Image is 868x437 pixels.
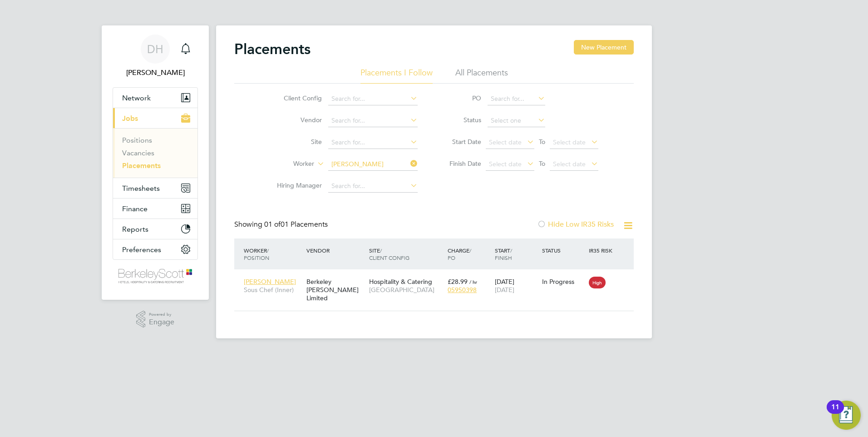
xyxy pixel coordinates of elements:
input: Search for... [488,93,545,105]
span: Engage [149,318,174,326]
span: / hr [469,278,477,285]
div: In Progress [542,278,585,286]
div: Start [493,242,540,266]
label: Vendor [270,116,322,124]
a: [PERSON_NAME]Sous Chef (Inner)Berkeley [PERSON_NAME] LimitedHospitality & Catering[GEOGRAPHIC_DAT... [242,273,634,280]
div: Berkeley [PERSON_NAME] Limited [304,273,367,307]
a: Vacancies [122,149,154,157]
button: Open Resource Center, 11 new notifications [832,401,861,430]
span: Jobs [122,114,138,123]
div: Status [540,242,587,258]
div: IR35 Risk [587,242,618,258]
span: [GEOGRAPHIC_DATA] [369,286,443,294]
h2: Placements [234,40,311,58]
label: Hiring Manager [270,181,322,189]
button: Jobs [113,108,197,128]
span: Finance [122,204,148,213]
span: Select date [553,160,586,168]
span: Reports [122,225,148,233]
nav: Main navigation [102,25,209,300]
span: Select date [553,138,586,146]
li: All Placements [455,67,508,84]
span: 01 Placements [264,220,328,229]
span: Timesheets [122,184,160,193]
span: / Finish [495,247,512,261]
button: Timesheets [113,178,197,198]
li: Placements I Follow [360,67,433,84]
div: Worker [242,242,304,266]
label: Start Date [440,138,481,146]
button: Network [113,88,197,108]
label: Hide Low IR35 Risks [537,220,614,229]
div: Vendor [304,242,367,258]
div: Charge [445,242,493,266]
span: £28.99 [448,278,468,286]
input: Search for... [328,93,418,105]
input: Search for... [328,180,418,193]
div: Site [367,242,445,266]
span: / PO [448,247,471,261]
a: Go to home page [113,269,198,283]
a: Positions [122,136,152,144]
label: Worker [262,159,314,169]
span: Sous Chef (Inner) [244,286,302,294]
span: Preferences [122,245,161,254]
input: Search for... [328,136,418,149]
span: Powered by [149,311,174,318]
span: High [589,277,606,288]
span: Daniela Howell [113,67,198,78]
a: DH[PERSON_NAME] [113,35,198,78]
span: Hospitality & Catering [369,278,432,286]
span: [DATE] [495,286,514,294]
input: Search for... [328,114,418,127]
span: Select date [489,160,522,168]
button: Finance [113,199,197,218]
span: To [536,136,548,148]
button: Preferences [113,239,197,259]
label: Finish Date [440,159,481,168]
div: Showing [234,220,330,229]
span: / Client Config [369,247,409,261]
span: [PERSON_NAME] [244,278,296,286]
span: DH [147,43,163,55]
label: Status [440,116,481,124]
div: [DATE] [493,273,540,298]
input: Search for... [328,158,418,171]
button: New Placement [574,40,634,55]
label: PO [440,94,481,102]
input: Select one [488,114,545,127]
button: Reports [113,219,197,239]
span: Select date [489,138,522,146]
label: Client Config [270,94,322,102]
div: Jobs [113,128,197,178]
span: 01 of [264,220,281,229]
span: To [536,158,548,169]
a: Placements [122,161,161,170]
label: Site [270,138,322,146]
a: Powered byEngage [136,311,175,328]
img: berkeley-scott-logo-retina.png [118,269,192,283]
div: 11 [831,407,839,419]
span: 05950398 [448,286,477,294]
span: Network [122,94,151,102]
span: / Position [244,247,269,261]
